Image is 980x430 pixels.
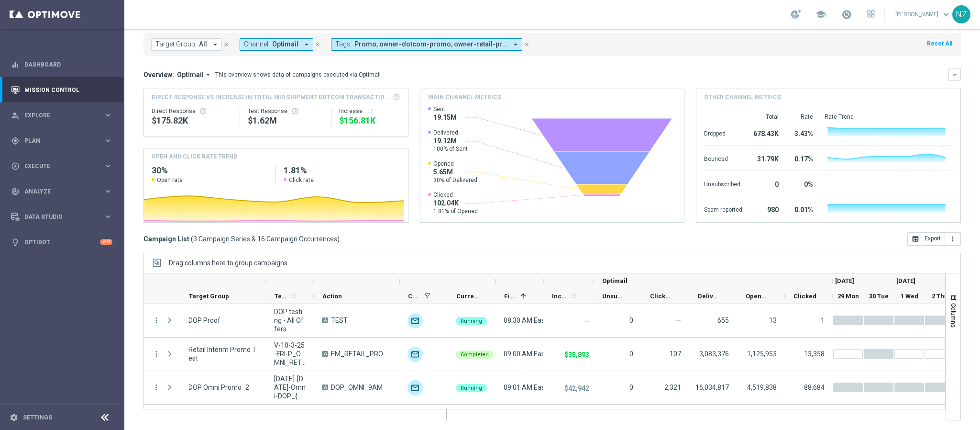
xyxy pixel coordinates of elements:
[11,136,103,145] div: Plan
[695,384,729,391] span: 16,034,817
[322,351,328,357] span: A
[568,291,577,301] span: Calculate column
[907,235,961,242] multiple-options-button: Export to CSV
[456,293,479,300] span: Current Status
[24,52,112,77] a: Dashboard
[322,385,328,390] span: A
[157,176,183,184] span: Open rate
[152,152,237,161] h4: OPEN AND CLICK RATE TREND
[143,70,174,79] h3: Overview:
[204,70,212,79] i: arrow_drop_down
[211,40,220,49] i: arrow_drop_down
[313,39,322,50] button: close
[790,125,813,140] div: 3.43%
[790,113,813,121] div: Rate
[331,383,383,392] span: DOP_OMNI_9AM
[11,213,113,221] button: Data Studio keyboard_arrow_right
[433,105,457,113] span: Sent
[103,212,112,221] i: keyboard_arrow_right
[24,163,103,169] span: Execute
[191,235,193,243] span: (
[433,113,457,122] span: 19.15M
[407,380,423,396] img: Optimail
[11,77,112,102] div: Mission Control
[339,107,400,115] div: Increase
[288,291,297,301] span: Calculate column
[248,115,324,126] div: $1,624,898
[433,160,477,168] span: Opened
[11,238,20,247] i: lightbulb
[151,38,222,51] button: Target Group: All arrow_drop_down
[144,371,447,405] div: Press SPACE to select this row.
[570,292,577,300] i: refresh
[143,235,340,243] h3: Campaign List
[322,293,342,300] span: Action
[552,293,568,300] span: Increase
[951,71,958,78] i: keyboard_arrow_down
[804,384,825,391] span: 88,684
[11,86,113,94] button: Mission Control
[223,41,230,48] i: close
[952,5,970,23] div: NZ
[433,199,478,207] span: 102.04K
[698,293,721,300] span: Delivered
[650,293,673,300] span: Clicked & Responded
[274,307,306,333] span: DOP testing - All Offers
[504,293,517,300] span: First Send Time
[366,107,374,115] i: refresh
[754,113,779,121] div: Total
[103,136,112,145] i: keyboard_arrow_right
[825,113,953,121] div: Rate Trend
[754,201,779,216] div: 980
[290,292,297,300] i: refresh
[511,40,520,49] i: arrow_drop_down
[815,9,826,20] span: school
[302,40,311,49] i: arrow_drop_down
[11,61,113,68] div: equalizer Dashboard
[523,41,530,48] i: close
[754,125,779,140] div: 678.43K
[11,187,20,196] i: track_changes
[248,107,324,115] div: Test Response
[152,383,161,392] i: more_vert
[11,238,113,246] button: lightbulb Optibot +10
[322,317,328,323] span: A
[11,137,113,145] div: gps_fixed Plan keyboard_arrow_right
[103,187,112,196] i: keyboard_arrow_right
[11,213,103,221] div: Data Studio
[188,383,249,392] span: DOP Omni Promo_2
[11,112,113,119] button: person_search Explore keyboard_arrow_right
[354,40,507,48] span: Promo, owner-dotcom-promo, owner-retail-promo, promo
[869,293,889,300] span: 30 Tue
[629,350,633,358] span: 0
[284,165,400,176] h2: 1.81%
[407,347,423,362] img: Optimail
[901,293,918,300] span: 1 Wed
[747,384,777,391] span: 4,519,838
[804,350,825,358] span: 13,358
[152,165,268,176] h2: 30%
[11,111,20,120] i: person_search
[11,162,20,170] i: play_circle_outline
[174,70,215,79] button: Optimail arrow_drop_down
[945,232,961,246] button: more_vert
[408,293,420,300] span: Channel
[24,113,103,118] span: Explore
[188,345,258,362] span: Retail Interim Promo Test
[152,350,161,358] i: more_vert
[837,293,859,300] span: 29 Mon
[11,188,113,195] div: track_changes Analyze keyboard_arrow_right
[11,162,103,170] div: Execute
[199,40,207,48] span: All
[24,189,103,194] span: Analyze
[907,232,945,246] button: open_in_browser Export
[522,39,531,50] button: close
[747,350,777,358] span: 1,125,953
[461,385,482,391] span: Running
[331,350,391,358] span: EM_RETAIL_PROMO
[896,277,915,284] span: [DATE]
